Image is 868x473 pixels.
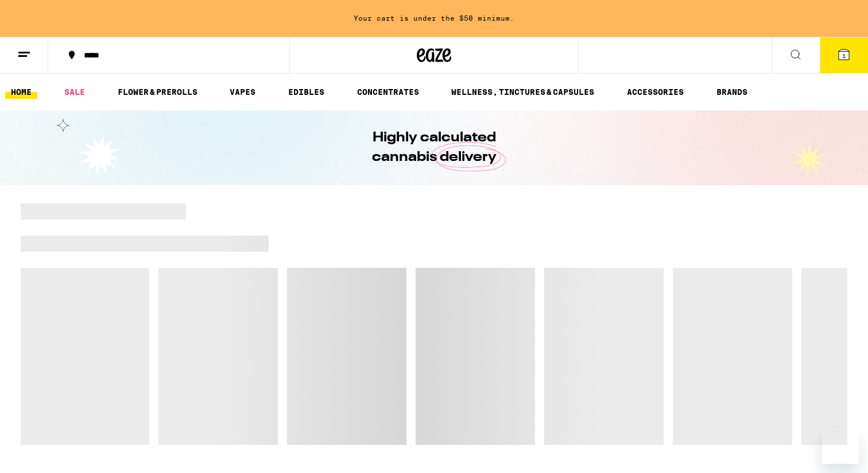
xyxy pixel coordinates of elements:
a: FLOWER & PREROLLS [112,85,203,99]
a: WELLNESS, TINCTURES & CAPSULES [445,85,600,99]
h1: Highly calculated cannabis delivery [339,128,529,167]
span: 1 [842,52,846,59]
button: 1 [820,37,868,73]
a: BRANDS [711,85,753,99]
a: SALE [59,85,91,99]
a: HOME [5,85,37,99]
iframe: Button to launch messaging window [822,427,859,464]
a: ACCESSORIES [621,85,689,99]
a: VAPES [224,85,261,99]
a: EDIBLES [282,85,330,99]
a: CONCENTRATES [351,85,425,99]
